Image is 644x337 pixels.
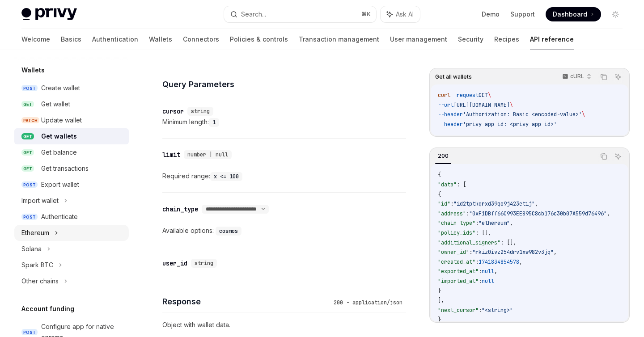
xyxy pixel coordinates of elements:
[396,10,414,19] span: Ask AI
[482,278,494,285] span: null
[21,29,50,50] a: Welcome
[479,268,482,275] span: :
[453,101,510,109] span: [URL][DOMAIN_NAME]
[458,29,483,50] a: Security
[450,92,479,99] span: --request
[92,29,138,50] a: Authentication
[21,214,38,220] span: POST
[535,200,538,207] span: ,
[466,210,469,217] span: :
[612,151,624,162] button: Ask AI
[463,111,582,118] span: 'Authorization: Basic <encoded-value>'
[475,229,491,236] span: : [],
[438,278,479,285] span: "imported_at"
[554,249,557,256] span: ,
[41,163,89,174] div: Get transactions
[557,69,595,84] button: cURL
[14,144,129,160] a: GETGet balance
[162,320,406,330] p: Object with wallet data.
[209,118,219,127] code: 1
[216,227,241,236] code: cosmos
[438,181,457,188] span: "data"
[438,92,450,99] span: curl
[21,276,59,286] div: Other chains
[21,181,38,188] span: POST
[21,260,53,270] div: Spark BTC
[435,151,451,161] div: 200
[608,7,623,21] button: Toggle dark mode
[510,101,513,109] span: \
[162,171,406,181] div: Required range:
[438,287,441,295] span: }
[162,117,406,127] div: Minimum length:
[438,101,453,109] span: --url
[438,111,463,118] span: --header
[41,147,77,158] div: Get balance
[482,10,500,19] a: Demo
[510,10,535,19] a: Support
[438,210,466,217] span: "address"
[453,200,535,207] span: "id2tptkqrxd39qo9j423etij"
[479,219,510,227] span: "ethereum"
[41,99,70,110] div: Get wallet
[14,209,129,225] a: POSTAuthenticate
[500,239,516,246] span: : [],
[162,295,330,308] h4: Response
[21,329,38,336] span: POST
[21,244,42,254] div: Solana
[21,133,34,140] span: GET
[21,117,39,124] span: PATCH
[390,29,447,50] a: User management
[488,92,491,99] span: \
[469,210,607,217] span: "0xF1DBff66C993EE895C8cb176c30b07A559d76496"
[482,307,513,314] span: "<string>"
[475,258,479,265] span: :
[299,29,379,50] a: Transaction management
[438,171,441,178] span: {
[482,268,494,275] span: null
[41,131,77,142] div: Get wallets
[475,219,479,227] span: :
[330,298,406,307] div: 200 - application/json
[494,268,497,275] span: ,
[14,96,129,112] a: GETGet wallet
[14,128,129,144] a: GETGet wallets
[438,229,475,236] span: "policy_ids"
[41,179,79,190] div: Export wallet
[21,8,77,21] img: light logo
[438,239,500,246] span: "additional_signers"
[230,29,288,50] a: Policies & controls
[224,6,376,22] button: Search...⌘K
[438,258,475,265] span: "created_at"
[546,7,601,21] a: Dashboard
[438,316,441,323] span: }
[607,210,610,217] span: ,
[530,29,574,50] a: API reference
[41,83,80,93] div: Create wallet
[21,101,34,108] span: GET
[14,160,129,177] a: GETGet transactions
[21,195,59,206] div: Import wallet
[162,225,406,236] div: Available options:
[21,165,34,172] span: GET
[191,108,210,115] span: string
[450,200,453,207] span: :
[162,78,406,90] h4: Query Parameters
[463,121,557,128] span: 'privy-app-id: <privy-app-id>'
[438,200,450,207] span: "id"
[14,112,129,128] a: PATCHUpdate wallet
[61,29,81,50] a: Basics
[162,107,184,116] div: cursor
[472,249,554,256] span: "rkiz0ivz254drv1xw982v3jq"
[14,80,129,96] a: POSTCreate wallet
[479,92,488,99] span: GET
[438,121,463,128] span: --header
[210,172,242,181] code: x <= 100
[21,303,74,314] h5: Account funding
[187,151,228,158] span: number | null
[519,258,522,265] span: ,
[162,259,187,268] div: user_id
[183,29,219,50] a: Connectors
[582,111,585,118] span: \
[438,219,475,227] span: "chain_type"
